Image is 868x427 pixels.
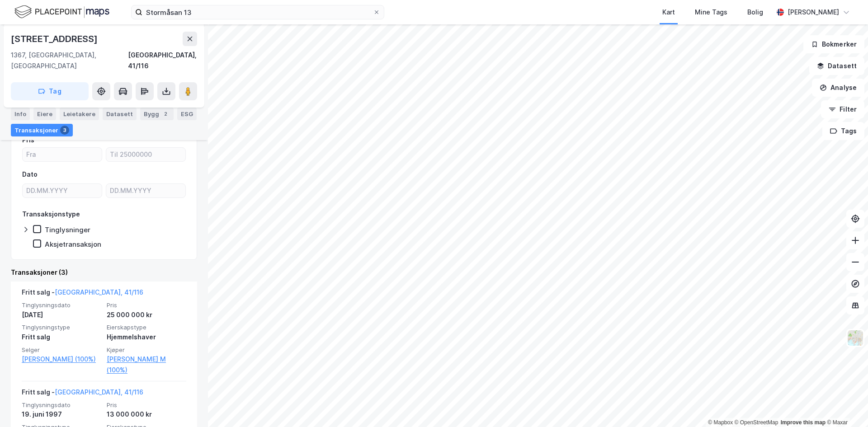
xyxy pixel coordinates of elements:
div: Fritt salg [22,332,101,343]
button: Tags [822,122,864,140]
div: Fritt salg - [22,287,143,301]
div: Bolig [747,7,763,18]
a: [PERSON_NAME] (100%) [22,354,101,365]
div: [GEOGRAPHIC_DATA], 41/116 [128,50,197,71]
span: Tinglysningsdato [22,301,101,309]
div: Transaksjoner [11,124,73,136]
button: Datasett [809,57,864,75]
input: Fra [23,148,102,161]
div: Dato [22,169,38,180]
a: [PERSON_NAME] M (100%) [107,354,186,375]
iframe: Chat Widget [823,384,868,427]
input: Til 25000000 [106,148,185,161]
div: 3 [60,126,69,135]
span: Tinglysningstype [22,324,101,331]
div: 13 000 000 kr [107,409,186,420]
div: Eiere [33,108,56,120]
div: [STREET_ADDRESS] [11,32,99,46]
div: [DATE] [22,310,101,320]
div: Aksjetransaksjon [45,240,101,249]
button: Bokmerker [803,35,864,53]
span: Selger [22,346,101,354]
div: Tinglysninger [45,225,90,234]
div: Transaksjoner (3) [11,267,197,278]
a: [GEOGRAPHIC_DATA], 41/116 [55,288,143,296]
div: 1367, [GEOGRAPHIC_DATA], [GEOGRAPHIC_DATA] [11,50,128,71]
a: [GEOGRAPHIC_DATA], 41/116 [55,388,143,396]
button: Tag [11,82,89,100]
div: Transaksjonstype [22,209,80,220]
div: Bygg [140,108,174,120]
span: Kjøper [107,346,186,354]
div: Leietakere [60,108,99,120]
div: [PERSON_NAME] [788,7,839,18]
div: 2 [161,109,170,118]
div: Mine Tags [695,7,727,18]
span: Eierskapstype [107,324,186,331]
div: Info [11,108,30,120]
a: Improve this map [781,419,826,426]
input: DD.MM.YYYY [106,184,185,197]
div: 25 000 000 kr [107,310,186,320]
button: Analyse [812,79,864,97]
img: Z [847,329,864,347]
span: Tinglysningsdato [22,401,101,409]
div: ESG [177,108,197,120]
div: Datasett [103,108,137,120]
input: Søk på adresse, matrikkel, gårdeiere, leietakere eller personer [142,5,373,19]
a: Mapbox [708,419,733,426]
button: Filter [821,100,864,118]
span: Pris [107,401,186,409]
input: DD.MM.YYYY [23,184,102,197]
img: logo.f888ab2527a4732fd821a326f86c7f29.svg [14,4,109,20]
div: Kart [662,7,675,18]
div: Fritt salg - [22,387,143,401]
div: 19. juni 1997 [22,409,101,420]
a: OpenStreetMap [735,419,778,426]
span: Pris [107,301,186,309]
div: Hjemmelshaver [107,332,186,343]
